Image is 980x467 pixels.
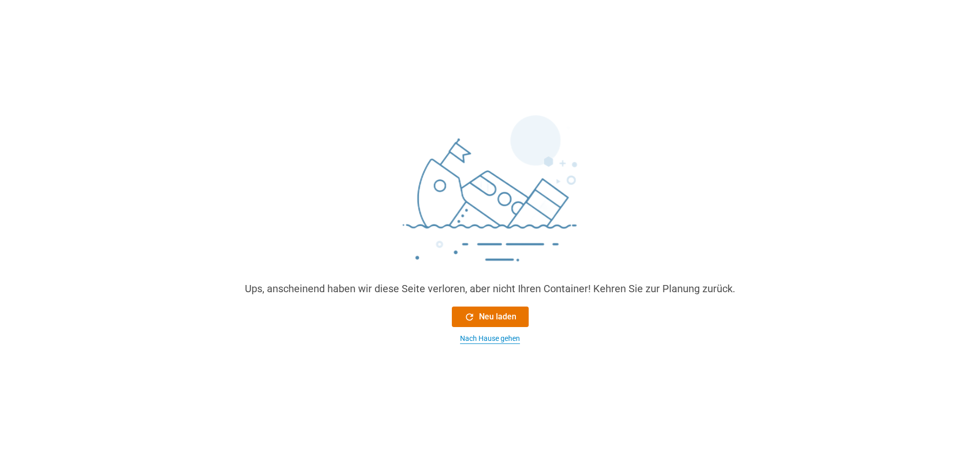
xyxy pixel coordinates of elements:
font: Neu laden [479,312,516,321]
button: Nach Hause gehen [452,333,529,344]
button: Neu laden [452,307,529,327]
img: sinking_ship.png [337,111,644,281]
font: Ups, anscheinend haben wir diese Seite verloren, aber nicht Ihren Container! Kehren Sie zur Planu... [245,282,735,295]
font: Nach Hause gehen [460,334,520,342]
